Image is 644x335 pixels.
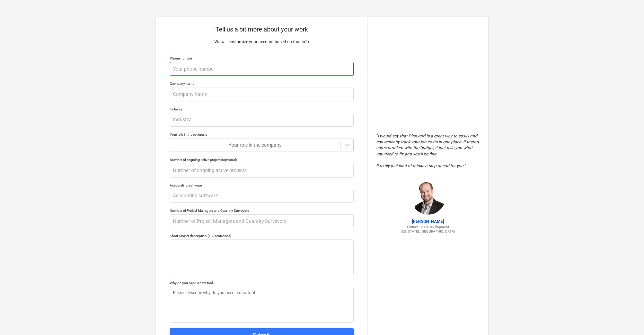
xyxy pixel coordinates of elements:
div: Your role in the company [170,132,354,137]
input: Number of Project Managers and Quantity Surveyors [170,214,354,228]
div: Number of Project Managers and Quantity Surveyors [170,208,354,213]
p: Tell us a bit more about your work [170,25,354,34]
p: [PERSON_NAME] [376,219,480,225]
input: Company name [170,88,354,101]
input: Industry [170,113,354,127]
input: Number of ongoing active projects [170,164,354,178]
iframe: Chat Widget [609,302,644,335]
div: Number of ongoing active projects (optional) [170,157,354,162]
div: Why do you need a new tool? [170,281,354,285]
input: Your phone number [170,62,354,76]
input: Accounting software [170,189,354,203]
div: Industry [170,107,354,111]
div: Company name [170,81,354,86]
div: Phone number [170,56,354,61]
p: " I would say that Planyard is a great way to easily and conveniently track your job costs in one... [376,133,480,169]
p: [US_STATE], [GEOGRAPHIC_DATA] [376,229,480,234]
div: Short project description (1-2 sentences) [170,234,354,238]
p: Partner - TITN Development [376,225,480,229]
div: Accounting software [170,183,354,188]
img: Jordan Cohen [411,180,445,215]
p: We will customize your account based on that info [170,39,354,45]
